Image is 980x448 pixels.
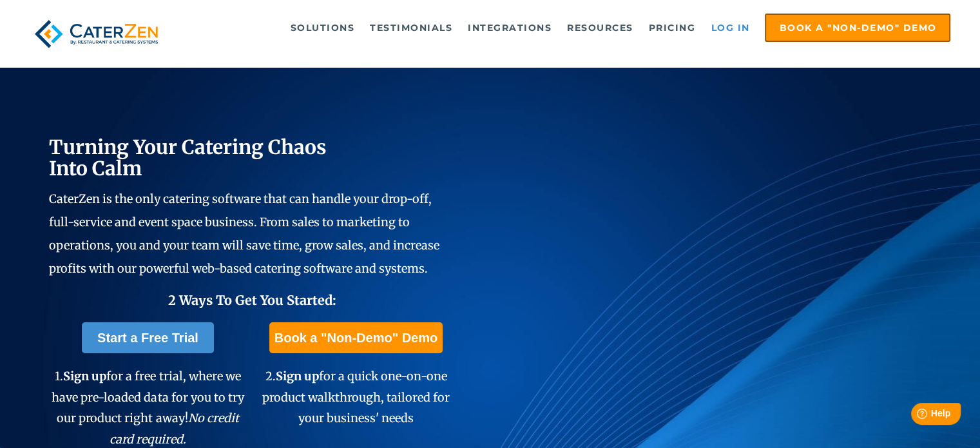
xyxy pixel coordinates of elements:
[49,191,439,276] span: CaterZen is the only catering software that can handle your drop-off, full-service and event spac...
[30,14,164,54] img: caterzen
[284,15,361,41] a: Solutions
[49,135,327,180] span: Turning Your Catering Chaos Into Calm
[704,15,756,41] a: Log in
[275,369,318,384] span: Sign up
[363,15,459,41] a: Testimonials
[269,322,443,353] a: Book a "Non-Demo" Demo
[561,15,640,41] a: Resources
[642,15,702,41] a: Pricing
[52,369,244,446] span: 1. for a free trial, where we have pre-loaded data for you to try our product right away!
[765,14,950,42] a: Book a "Non-Demo" Demo
[63,369,106,384] span: Sign up
[262,369,450,425] span: 2. for a quick one-on-one product walkthrough, tailored for your business' needs
[82,322,214,353] a: Start a Free Trial
[168,292,336,308] span: 2 Ways To Get You Started:
[461,15,558,41] a: Integrations
[110,411,239,446] em: No credit card required.
[865,398,966,434] iframe: Help widget launcher
[187,14,950,42] div: Navigation Menu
